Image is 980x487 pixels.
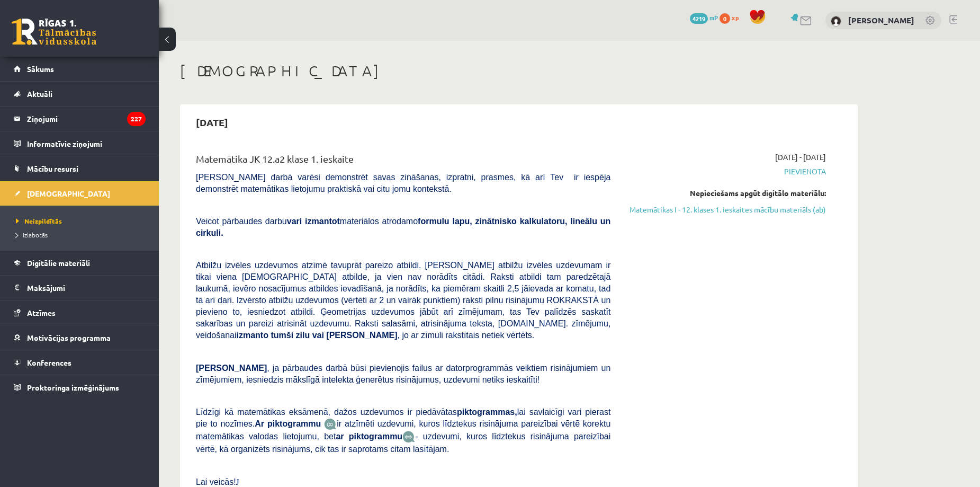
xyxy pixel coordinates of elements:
[196,261,610,340] span: Atbilžu izvēles uzdevumos atzīmē tavuprāt pareizo atbildi. [PERSON_NAME] atbilžu izvēles uzdevuma...
[14,276,146,300] a: Maksājumi
[402,431,415,443] img: wKvN42sLe3LLwAAAABJRU5ErkJggg==
[720,13,730,24] span: 0
[27,189,110,198] span: [DEMOGRAPHIC_DATA]
[196,217,610,237] span: Veicot pārbaudes darbu materiālos atrodamo
[690,13,718,22] a: 4219 mP
[185,110,239,135] h2: [DATE]
[12,19,96,45] a: Rīgas 1. Tālmācības vidusskola
[831,16,841,26] img: Steisija Šakirova
[626,166,826,177] span: Pievienota
[848,15,914,25] a: [PERSON_NAME]
[27,308,56,317] span: Atzīmes
[14,107,146,131] a: Ziņojumi227
[732,13,739,22] span: xp
[626,188,826,199] div: Nepieciešams apgūt digitālo materiālu:
[27,358,71,367] span: Konferences
[27,89,52,99] span: Aktuāli
[775,152,826,163] span: [DATE] - [DATE]
[14,156,146,181] a: Mācību resursi
[14,131,146,156] a: Informatīvie ziņojumi
[196,217,610,237] b: formulu lapu, zinātnisko kalkulatoru, lineālu un cirkuli.
[16,216,148,226] a: Neizpildītās
[14,325,146,350] a: Motivācijas programma
[16,217,62,225] span: Neizpildītās
[196,173,610,193] span: [PERSON_NAME] darbā varēsi demonstrēt savas zināšanas, izpratni, prasmes, kā arī Tev ir iespēja d...
[196,408,610,428] span: Līdzīgi kā matemātikas eksāmenā, dažos uzdevumos ir piedāvātas lai savlaicīgi vari pierast pie to...
[27,276,146,300] legend: Maksājumi
[457,408,517,417] b: piktogrammas,
[196,152,610,171] div: Matemātika JK 12.a2 klase 1. ieskaite
[180,62,858,80] h1: [DEMOGRAPHIC_DATA]
[27,258,90,268] span: Digitālie materiāli
[237,331,268,340] b: izmanto
[14,181,146,206] a: [DEMOGRAPHIC_DATA]
[14,300,146,325] a: Atzīmes
[27,164,78,173] span: Mācību resursi
[324,418,337,430] img: JfuEzvunn4EvwAAAAASUVORK5CYII=
[127,112,146,126] i: 227
[16,230,148,240] a: Izlabotās
[196,477,236,486] span: Lai veicās!
[709,13,718,22] span: mP
[236,477,239,486] span: J
[27,131,146,156] legend: Informatīvie ziņojumi
[14,57,146,81] a: Sākums
[14,251,146,275] a: Digitālie materiāli
[14,82,146,106] a: Aktuāli
[271,331,397,340] b: tumši zilu vai [PERSON_NAME]
[336,432,402,441] b: ar piktogrammu
[16,231,48,239] span: Izlabotās
[255,419,321,428] b: Ar piktogrammu
[27,107,146,131] legend: Ziņojumi
[196,364,610,384] span: , ja pārbaudes darbā būsi pievienojis failus ar datorprogrammās veiktiem risinājumiem un zīmējumi...
[626,204,826,215] a: Matemātikas I - 12. klases 1. ieskaites mācību materiāls (ab)
[27,64,54,74] span: Sākums
[196,419,610,441] span: ir atzīmēti uzdevumi, kuros līdztekus risinājuma pareizībai vērtē korektu matemātikas valodas lie...
[720,13,744,22] a: 0 xp
[287,217,340,226] b: vari izmantot
[14,375,146,400] a: Proktoringa izmēģinājums
[196,364,267,373] span: [PERSON_NAME]
[27,333,111,342] span: Motivācijas programma
[14,350,146,375] a: Konferences
[27,383,119,392] span: Proktoringa izmēģinājums
[690,13,708,24] span: 4219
